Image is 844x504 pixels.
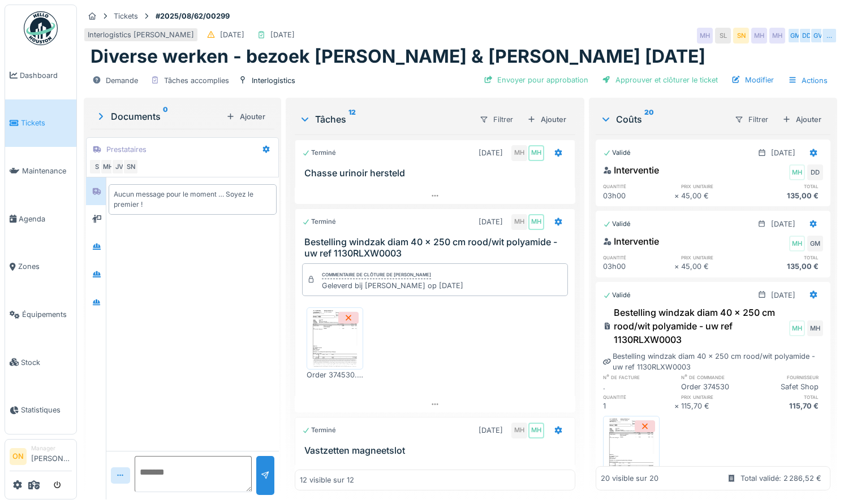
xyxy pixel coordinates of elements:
a: Équipements [5,290,76,338]
h6: total [752,183,823,190]
div: GV [810,28,826,44]
div: Ajouter [222,109,270,124]
sup: 12 [348,112,356,126]
div: 135,00 € [752,190,823,201]
div: Order 374530.pdf [307,370,363,380]
div: MH [511,214,527,230]
span: Statistiques [21,405,72,415]
a: Statistiques [5,386,76,435]
div: Safet Shop [752,381,823,392]
h6: n° de commande [681,373,752,381]
a: ON Manager[PERSON_NAME] [10,444,72,471]
h6: quantité [603,254,674,261]
div: MH [100,159,116,175]
div: Manager [31,444,72,453]
div: MH [697,28,713,44]
span: Équipements [22,309,72,320]
a: Tickets [5,99,76,147]
div: × [674,401,682,411]
h6: quantité [603,393,674,401]
div: 20 visible sur 20 [601,473,658,484]
div: SL [715,28,731,44]
div: Bestelling windzak diam 40 x 250 cm rood/wit polyamide - uw ref 1130RLXW0003 [603,306,787,346]
div: 12 visible sur 12 [300,475,354,485]
div: DD [807,164,823,180]
div: [DATE] [479,147,503,158]
span: Tickets [21,118,72,128]
img: 9q7n9uhkcnyka9a7qmb7r8lvn1t4 [309,310,360,367]
div: × [674,190,682,201]
div: Geleverd bij [PERSON_NAME] op [DATE] [322,280,463,291]
a: Dashboard [5,51,76,99]
div: Ajouter [523,112,571,127]
sup: 0 [163,110,168,123]
div: 135,00 € [752,261,823,272]
img: Badge_color-CXgf-gQk.svg [24,11,58,45]
h3: Chasse urinoir hersteld [304,168,570,179]
h6: n° de facture [603,373,674,381]
div: [DATE] [270,29,295,40]
h6: prix unitaire [681,393,752,401]
h6: prix unitaire [681,183,752,190]
div: MH [789,320,805,336]
div: SN [733,28,749,44]
h6: quantité [603,183,674,190]
div: Interventie [603,234,659,248]
h6: total [752,393,823,401]
div: Validé [603,290,631,300]
div: Commentaire de clôture de [PERSON_NAME] [322,271,431,279]
div: MH [528,145,544,161]
div: Tâches accomplies [164,75,229,86]
li: ON [10,448,27,465]
a: Agenda [5,195,76,243]
span: Maintenance [22,166,72,176]
div: MH [751,28,767,44]
div: MH [511,145,527,161]
a: Maintenance [5,147,76,195]
span: Stock [21,357,72,368]
div: GM [787,28,803,44]
div: 45,00 € [681,261,752,272]
div: S [89,159,105,175]
a: Zones [5,243,76,291]
div: MH [807,320,823,336]
div: DD [799,28,815,44]
div: Validé [603,148,631,158]
div: 45,00 € [681,190,752,201]
div: Order 374530 [681,381,752,392]
div: × [674,261,682,272]
div: MH [511,423,527,438]
div: 1 [603,401,674,411]
div: Total validé: 2 286,52 € [740,473,821,484]
div: [DATE] [771,290,795,301]
div: Prestataires [106,144,147,155]
div: Terminé [302,217,336,227]
div: Ajouter [778,112,826,127]
h1: Diverse werken - bezoek [PERSON_NAME] & [PERSON_NAME] [DATE] [91,46,705,67]
div: Bestelling windzak diam 40 x 250 cm rood/wit polyamide - uw ref 1130RLXW0003 [603,351,823,372]
h3: Bestelling windzak diam 40 x 250 cm rood/wit polyamide - uw ref 1130RLXW0003 [304,237,570,258]
div: GM [807,236,823,251]
div: Interlogistics [PERSON_NAME] [88,29,194,40]
span: Zones [18,261,72,272]
span: Dashboard [20,70,72,81]
div: Tâches [299,112,470,126]
div: Terminé [302,148,336,158]
div: Envoyer pour approbation [479,72,593,88]
div: Approuver et clôturer le ticket [597,72,722,88]
div: Filtrer [475,111,518,128]
h3: Vastzetten magneetslot [304,445,570,456]
div: Actions [783,72,833,89]
sup: 20 [644,112,654,126]
div: 115,70 € [681,401,752,411]
div: Demande [106,75,138,86]
div: [DATE] [479,216,503,227]
img: 01uzqz5ce2eltkptrqucbpeh698k [606,419,657,475]
div: [DATE] [220,29,244,40]
div: MH [789,164,805,180]
div: MH [528,423,544,438]
div: 03h00 [603,261,674,272]
div: 03h00 [603,190,674,201]
div: 115,70 € [752,401,823,411]
div: Coûts [600,112,725,126]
